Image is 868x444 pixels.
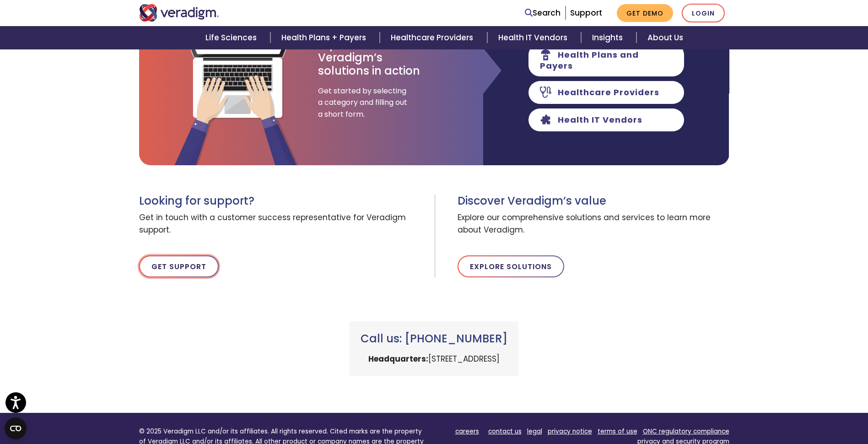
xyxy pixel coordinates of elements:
a: contact us [488,427,522,436]
a: privacy notice [548,427,592,436]
a: Health Plans + Payers [270,26,380,49]
img: Veradigm logo [139,4,219,22]
a: Get Support [139,255,219,277]
strong: Headquarters: [368,353,428,364]
a: Health IT Vendors [487,26,581,49]
a: ONC regulatory compliance [643,427,729,436]
h3: Looking for support? [139,195,427,208]
a: Search [525,7,561,19]
a: Life Sciences [194,26,270,49]
button: Open CMP widget [5,417,27,439]
span: Explore our comprehensive solutions and services to learn more about Veradigm. [458,208,729,241]
h3: Experience Veradigm’s solutions in action [318,38,421,77]
a: Insights [581,26,636,49]
p: [STREET_ADDRESS] [361,353,507,365]
h3: Discover Veradigm’s value [458,195,729,208]
a: careers [455,427,479,436]
a: Login [682,4,725,22]
h3: Call us: [PHONE_NUMBER] [361,332,507,346]
span: Get started by selecting a category and filling out a short form. [318,85,410,120]
iframe: Drift Chat Widget [822,398,857,433]
a: legal [527,427,542,436]
a: About Us [636,26,694,49]
span: Get in touch with a customer success representative for Veradigm support. [139,208,427,241]
a: Get Demo [617,4,673,22]
a: Healthcare Providers [380,26,487,49]
a: terms of use [598,427,637,436]
a: Explore Solutions [458,255,564,277]
a: Support [570,7,602,18]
